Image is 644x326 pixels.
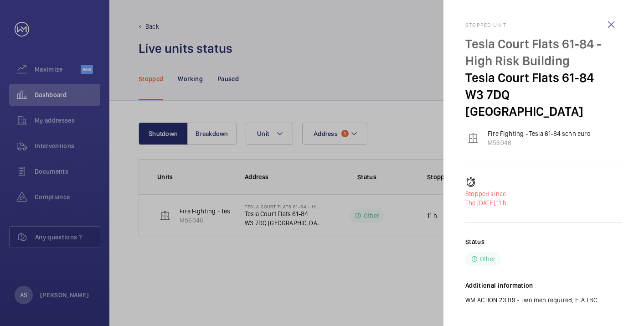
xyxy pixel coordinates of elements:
[488,138,591,147] p: M56046
[465,86,622,120] p: W3 7DQ [GEOGRAPHIC_DATA]
[465,237,484,246] h2: Status
[465,22,622,28] h2: Stopped unit
[480,254,495,264] p: Other
[465,281,622,290] h2: Additional information
[468,133,479,144] img: elevator.svg
[465,295,622,305] p: WM ACTION 23.09 - Two men required, ETA TBC.
[465,198,622,207] p: 11 h
[465,69,622,86] p: Tesla Court Flats 61-84
[465,199,496,207] span: The [DATE],
[465,189,622,198] p: Stopped since
[465,36,622,69] p: Tesla Court Flats 61-84 - High Risk Building
[488,129,591,138] p: Fire Fighting - Tesla 61-84 schn euro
